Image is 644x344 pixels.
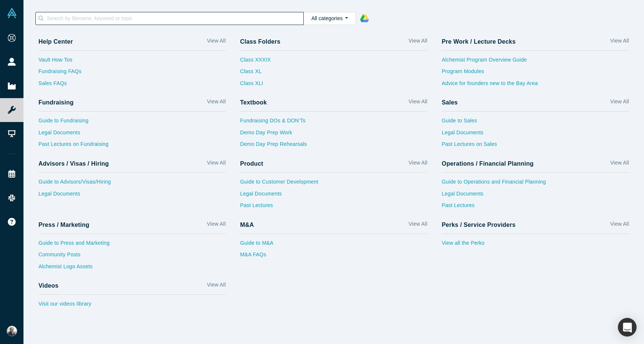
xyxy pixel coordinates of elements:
[38,79,226,91] a: Sales FAQs
[38,140,226,152] a: Past Lectures on Fundraising
[207,281,225,292] a: View All
[7,326,17,336] img: Rafat Alvi's Account
[240,239,427,251] a: Guide to M&A
[610,98,629,109] a: View All
[38,300,226,312] a: Visit our videos library
[240,129,427,141] a: Demo Day Prep Work
[240,117,427,129] a: Fundraising DOs & DON’Ts
[38,56,226,68] a: Vault How Tos
[38,282,59,289] h4: Videos
[442,178,629,190] a: Guide to Operations and Financial Planning
[38,190,226,202] a: Legal Documents
[610,159,629,170] a: View All
[38,129,226,141] a: Legal Documents
[240,251,427,263] a: M&A FAQs
[408,159,427,170] a: View All
[240,99,267,106] h4: Textbook
[240,190,427,202] a: Legal Documents
[207,37,225,48] a: View All
[442,117,629,129] a: Guide to Sales
[442,140,629,152] a: Past Lectures on Sales
[240,140,427,152] a: Demo Day Prep Rehearsals
[240,160,263,167] h4: Product
[207,98,225,109] a: View All
[46,13,304,23] input: Search by filename, keyword or topic
[7,8,17,18] img: Alchemist Vault Logo
[442,160,534,167] h4: Operations / Financial Planning
[38,160,109,167] h4: Advisors / Visas / Hiring
[240,79,271,91] a: Class XLI
[240,178,427,190] a: Guide to Customer Development
[442,38,515,45] h4: Pre Work / Lecture Decks
[610,37,629,48] a: View All
[38,251,226,263] a: Community Posts
[442,129,629,141] a: Legal Documents
[240,56,271,68] a: Class XXXIX
[38,38,73,45] h4: Help Center
[38,99,73,106] h4: Fundraising
[240,38,280,45] h4: Class Folders
[408,220,427,231] a: View All
[408,98,427,109] a: View All
[38,263,226,275] a: Alchemist Logo Assets
[442,99,458,106] h4: Sales
[442,239,629,251] a: View all the Perks
[240,221,254,228] h4: M&A
[38,68,226,79] a: Fundraising FAQs
[442,221,515,228] h4: Perks / Service Providers
[38,221,89,228] h4: Press / Marketing
[207,159,225,170] a: View All
[240,68,271,79] a: Class XL
[303,12,356,25] button: All categories
[38,117,226,129] a: Guide to Fundraising
[442,56,629,68] a: Alchemist Program Overview Guide
[207,220,225,231] a: View All
[38,178,226,190] a: Guide to Advisors/Visas/Hiring
[610,220,629,231] a: View All
[442,79,629,91] a: Advice for founders new to the Bay Area
[442,68,629,79] a: Program Modules
[408,37,427,48] a: View All
[38,239,226,251] a: Guide to Press and Marketing
[442,190,629,202] a: Legal Documents
[240,201,427,213] a: Past Lectures
[442,201,629,213] a: Past Lectures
